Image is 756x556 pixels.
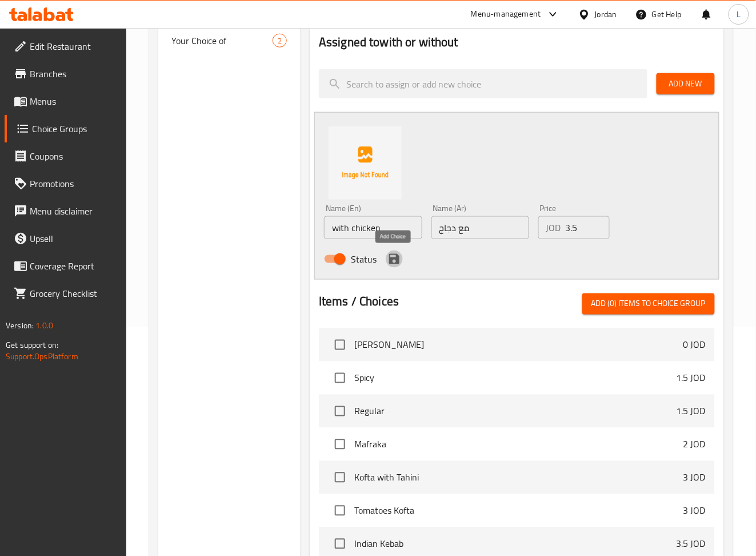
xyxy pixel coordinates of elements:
[5,142,126,170] a: Coupons
[324,216,422,239] input: Enter name En
[5,197,126,225] a: Menu disclaimer
[677,404,706,418] p: 1.5 JOD
[354,537,677,551] span: Indian Kebab
[683,338,706,352] p: 0 JOD
[172,34,273,47] span: Your Choice of
[158,27,301,54] div: Your Choice of2
[386,251,403,268] button: save
[5,225,126,252] a: Upsell
[582,293,715,315] button: Add (0) items to choice group
[319,69,647,98] input: search
[737,8,741,21] span: L
[354,438,683,451] span: Mafraka
[683,504,706,518] p: 3 JOD
[666,77,706,91] span: Add New
[351,252,377,266] span: Status
[30,204,117,218] span: Menu disclaimer
[273,34,287,47] div: Choices
[471,7,541,21] div: Menu-management
[5,88,126,115] a: Menus
[273,35,286,46] span: 2
[319,293,399,311] h2: Items / Choices
[6,349,78,364] a: Support.OpsPlatform
[6,318,34,333] span: Version:
[30,67,117,81] span: Branches
[30,259,117,273] span: Coverage Report
[30,39,117,53] span: Edit Restaurant
[683,471,706,484] p: 3 JOD
[5,252,126,280] a: Coverage Report
[319,34,715,51] h2: Assigned to with or without
[591,297,706,311] span: Add (0) items to choice group
[30,232,117,245] span: Upsell
[30,287,117,300] span: Grocery Checklist
[354,371,677,385] span: Spicy
[328,466,352,490] span: Select choice
[657,73,715,94] button: Add New
[5,170,126,197] a: Promotions
[431,216,529,239] input: Enter name Ar
[595,8,617,21] div: Jordan
[32,122,117,136] span: Choice Groups
[5,33,126,60] a: Edit Restaurant
[5,280,126,307] a: Grocery Checklist
[683,438,706,451] p: 2 JOD
[354,471,683,484] span: Kofta with Tahini
[30,149,117,163] span: Coupons
[566,216,610,239] input: Please enter price
[546,221,561,235] p: JOD
[677,537,706,551] p: 3.5 JOD
[328,532,352,556] span: Select choice
[354,338,683,352] span: [PERSON_NAME]
[5,115,126,142] a: Choice Groups
[677,371,706,385] p: 1.5 JOD
[30,177,117,190] span: Promotions
[35,318,53,333] span: 1.0.0
[6,337,58,352] span: Get support on:
[354,404,677,418] span: Regular
[354,504,683,518] span: Tomatoes Kofta
[5,60,126,88] a: Branches
[30,94,117,108] span: Menus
